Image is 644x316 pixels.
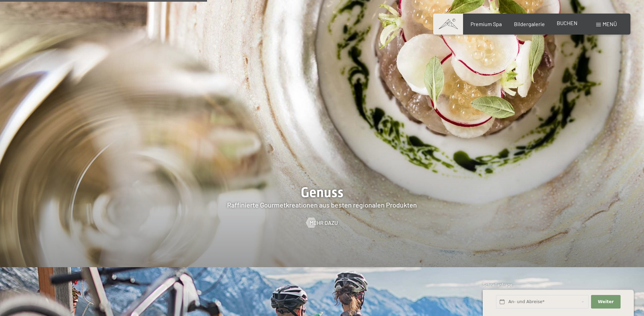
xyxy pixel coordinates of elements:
a: Bildergalerie [514,21,545,27]
span: Menü [603,21,617,27]
button: Weiter [591,295,620,309]
span: Mehr dazu [310,219,338,226]
a: BUCHEN [557,20,577,26]
a: Premium Spa [471,21,502,27]
a: Mehr dazu [306,219,338,226]
span: Schnellanfrage [483,282,512,288]
span: Weiter [598,299,614,305]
